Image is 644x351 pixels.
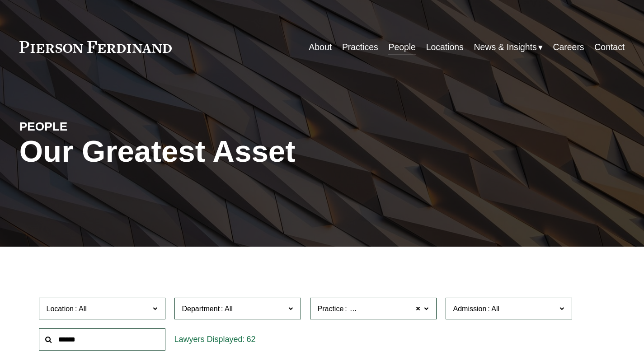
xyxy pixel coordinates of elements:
span: Department [182,305,220,313]
a: About [309,38,332,56]
a: Locations [426,38,464,56]
span: 62 [247,335,256,344]
h4: PEOPLE [19,119,171,134]
a: Contact [594,38,625,56]
h1: Our Greatest Asset [19,134,423,169]
span: Practice [318,305,344,313]
span: Employment and Labor [348,303,423,315]
span: Admission [453,305,487,313]
a: Practices [342,38,378,56]
span: News & Insights [474,39,537,55]
a: folder dropdown [474,38,543,56]
a: People [388,38,415,56]
a: Careers [553,38,584,56]
span: Location [47,305,74,313]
